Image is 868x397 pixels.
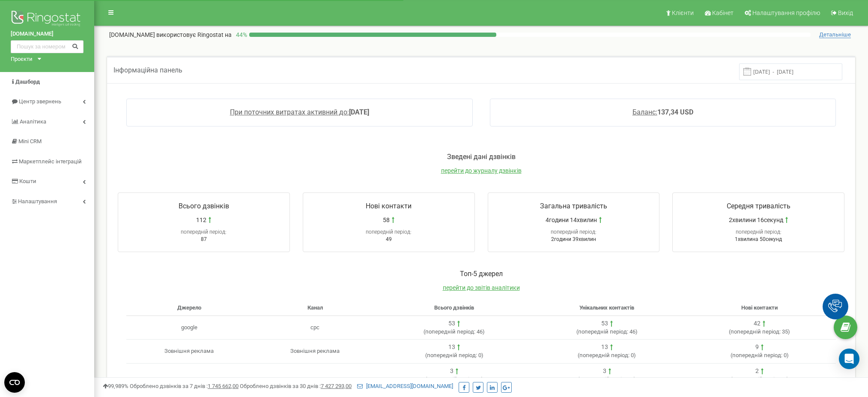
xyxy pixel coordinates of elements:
a: При поточних витратах активний до:[DATE] [230,108,369,116]
img: Ringostat logo [11,9,84,30]
p: 44 % [232,30,249,39]
span: Інформаційна панель [113,66,182,74]
span: Дашборд [15,78,40,85]
span: попередній період: [732,376,782,382]
span: ( 0 ) [731,376,789,382]
span: Кабінет [712,9,734,16]
span: Середня тривалість [727,202,790,210]
span: попередній період: [578,328,628,335]
span: ( 46 ) [576,328,638,335]
p: [DOMAIN_NAME] [109,30,232,39]
span: Баланс: [632,108,657,116]
div: 3 [603,367,606,376]
span: Toп-5 джерел [460,270,503,278]
a: Баланс:137,34 USD [632,108,693,116]
span: використовує Ringostat на [156,31,232,38]
input: Пошук за номером [11,40,84,53]
span: попередній період: [366,229,412,235]
span: Клієнти [672,9,694,16]
span: Маркетплейс інтеграцій [19,158,82,165]
div: 2 [755,367,759,376]
span: Канал [307,304,323,311]
div: 3 [450,367,453,376]
div: Open Intercom Messenger [839,349,859,369]
span: Центр звернень [19,98,61,105]
span: Всього дзвінків [434,304,474,311]
span: Нові контакти [741,304,778,311]
span: ( 0 ) [731,352,789,358]
span: Аналiтика [20,118,46,125]
span: 49 [386,236,392,242]
span: 2хвилини 16секунд [729,216,783,224]
div: 13 [601,343,608,352]
td: Зовнішня реклама [126,340,252,364]
span: попередній період: [732,352,782,358]
span: ( 46 ) [424,328,485,335]
span: попередній період: [579,376,629,382]
span: попередній період: [551,229,597,235]
span: Оброблено дзвінків за 30 днів : [240,383,352,389]
span: попередній період: [427,376,477,382]
span: ( 0 ) [578,376,636,382]
span: Джерело [177,304,201,311]
a: [EMAIL_ADDRESS][DOMAIN_NAME] [357,383,453,389]
a: перейти до журналу дзвінків [441,167,522,174]
span: попередній період: [181,229,227,235]
a: перейти до звітів аналітики [443,284,520,291]
span: Кошти [19,178,36,184]
a: [DOMAIN_NAME] [11,30,84,38]
span: ( 0 ) [425,352,483,358]
span: 99,989% [103,383,128,389]
span: Загальна тривалість [540,202,607,210]
span: попередній період: [427,352,477,358]
u: 7 427 293,00 [321,383,352,389]
span: Mini CRM [18,138,42,144]
div: 42 [754,319,761,328]
div: 9 [755,343,759,352]
span: попередній період: [736,229,781,235]
div: 13 [448,343,455,352]
span: попередній період: [579,352,629,358]
span: Оброблено дзвінків за 7 днів : [130,383,239,389]
span: Нові контакти [366,202,412,210]
td: cpc [252,316,378,340]
span: ( 35 ) [729,328,790,335]
div: 53 [448,319,455,328]
button: Open CMP widget [4,372,25,393]
span: попередній період: [731,328,781,335]
span: ( 0 ) [578,352,636,358]
span: Зведені дані дзвінків [447,153,516,161]
u: 1 745 662,00 [208,383,239,389]
span: Детальніше [819,31,851,38]
span: Налаштування профілю [752,9,820,16]
span: попередній період: [425,328,475,335]
td: Зовнішня реклама [252,340,378,364]
span: ( 0 ) [425,376,483,382]
span: 58 [383,216,390,224]
span: 2години 39хвилин [551,236,596,242]
span: Налаштування [18,198,57,205]
span: 87 [201,236,207,242]
span: 112 [196,216,206,224]
span: Всього дзвінків [179,202,229,210]
div: 53 [601,319,608,328]
span: 4години 14хвилин [546,216,597,224]
span: Унікальних контактів [579,304,634,311]
span: Вихід [838,9,853,16]
td: google [126,316,252,340]
div: Проєкти [11,55,33,63]
span: При поточних витратах активний до: [230,108,349,116]
span: 1хвилина 50секунд [735,236,782,242]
